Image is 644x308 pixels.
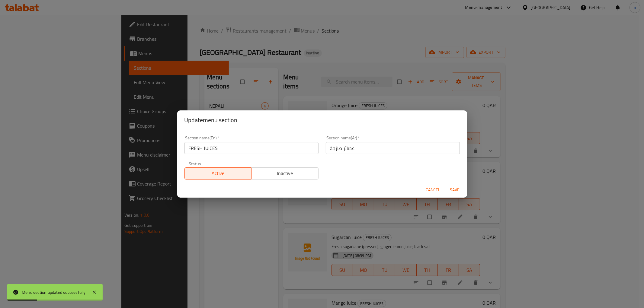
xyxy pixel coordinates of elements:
[448,186,462,194] span: Save
[22,289,86,296] div: Menu section updated successfully
[254,169,316,178] span: Inactive
[424,184,443,195] button: Cancel
[426,186,441,194] span: Cancel
[326,142,460,154] input: Please enter section name(ar)
[184,115,460,125] h2: Update menu section
[184,167,252,179] button: Active
[184,142,319,154] input: Please enter section name(en)
[251,167,319,179] button: Inactive
[445,184,465,195] button: Save
[187,169,249,178] span: Active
